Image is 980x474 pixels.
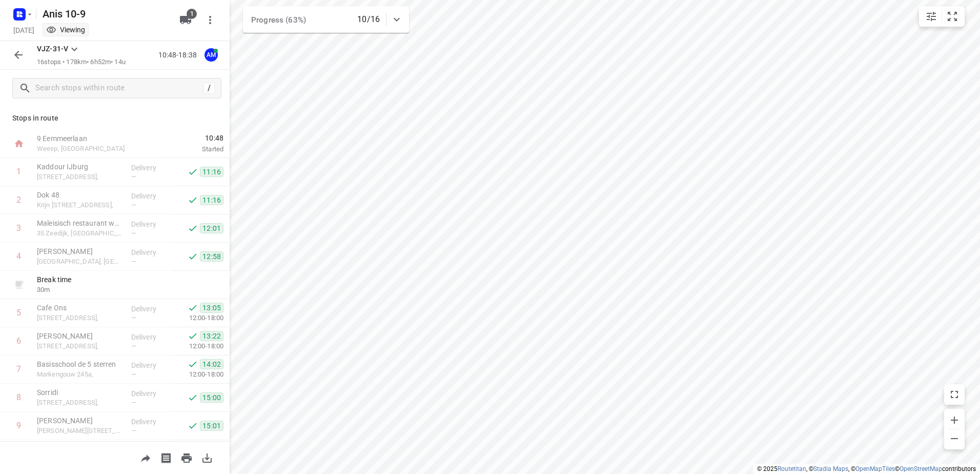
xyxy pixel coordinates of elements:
p: 35 Zeedijk, [GEOGRAPHIC_DATA] [37,228,123,239]
svg: Done [188,251,198,262]
input: Search stops within route [35,81,203,96]
li: © 2025 , © , © © contributors [757,465,976,472]
p: VJZ-31-V [37,44,68,54]
p: Delivery [131,417,169,427]
p: Krijn [STREET_ADDRESS], [37,200,123,210]
span: 14:02 [200,359,223,369]
span: 11:16 [200,195,223,205]
p: [PERSON_NAME] [37,416,123,426]
svg: Done [188,359,198,369]
span: — [131,427,136,434]
p: 12:00-18:00 [173,369,223,380]
span: 1 [187,9,197,19]
a: OpenStreetMap [900,465,942,472]
p: [STREET_ADDRESS], [37,398,123,408]
p: 10:48-18:38 [158,50,201,61]
div: 8 [16,392,21,402]
p: Delivery [131,360,169,370]
p: Dok 48 [37,190,123,200]
button: Fit zoom [942,6,963,27]
span: Assigned to Anis M [201,50,221,60]
p: 12:00-18:00 [173,341,223,351]
div: You are currently in view mode. To make any changes, go to edit project. [46,25,85,35]
span: Print shipping labels [156,452,176,462]
div: 7 [16,364,21,374]
p: [PERSON_NAME] [37,246,123,256]
p: Martini van Geffenstraat 29C, [37,426,123,436]
button: More [200,10,220,30]
span: Download route [197,452,217,462]
p: Gentiaanstraat, Amsterdam [37,256,123,267]
div: 9 [16,421,21,430]
div: 5 [16,308,21,318]
div: 4 [16,251,21,261]
p: Markengouw 245a, [37,369,123,380]
p: 16 stops • 178km • 6h52m • 14u [37,57,126,67]
p: [PERSON_NAME] [37,331,123,341]
div: 2 [16,195,21,205]
span: Share route [135,452,156,462]
button: 1 [175,10,196,30]
div: small contained button group [919,6,965,27]
p: Break time [37,274,123,285]
span: — [131,314,136,322]
div: / [203,83,215,94]
div: 1 [16,167,21,176]
button: Map settings [921,6,942,27]
svg: Done [188,195,198,205]
p: Delivery [131,388,169,399]
svg: Done [188,223,198,233]
span: 13:22 [200,331,223,341]
span: — [131,173,136,181]
a: Routetitan [778,465,806,472]
p: Delivery [131,163,169,173]
p: [STREET_ADDRESS], [37,313,123,323]
svg: Done [188,167,198,177]
span: Print route [176,452,197,462]
span: 12:58 [200,251,223,262]
p: Started [156,144,223,154]
p: 30 m [37,285,123,295]
p: [STREET_ADDRESS], [37,172,123,182]
span: — [131,399,136,406]
p: Sorridi [37,387,123,398]
p: Maleisisch restaurant wau [37,218,123,228]
p: Kaddour IJburg [37,162,123,172]
span: — [131,258,136,265]
p: 9 Eemmeerlaan [37,133,144,144]
a: Stadia Maps [813,465,848,472]
span: 13:05 [200,303,223,313]
span: 15:01 [200,421,223,431]
span: — [131,370,136,378]
svg: Done [188,421,198,431]
p: Weesp, [GEOGRAPHIC_DATA] [37,144,144,154]
svg: Done [188,331,198,341]
p: Delivery [131,304,169,314]
p: [STREET_ADDRESS], [37,341,123,351]
span: Progress (63%) [251,15,306,25]
p: Cafe Ons [37,303,123,313]
p: Stops in route [12,113,217,124]
div: 3 [16,223,21,233]
span: 11:16 [200,167,223,177]
p: Delivery [131,219,169,229]
p: Basisschool de 5 sterren [37,359,123,369]
p: Delivery [131,191,169,201]
span: — [131,229,136,237]
p: Delivery [131,332,169,342]
span: 10:48 [156,133,223,143]
div: 6 [16,336,21,346]
svg: Done [188,392,198,403]
div: Progress (63%)10/16 [243,6,409,33]
p: Delivery [131,247,169,258]
span: — [131,201,136,209]
a: OpenMapTiles [855,465,895,472]
span: 12:01 [200,223,223,233]
span: 15:00 [200,392,223,403]
span: — [131,342,136,350]
svg: Done [188,303,198,313]
p: 12:00-18:00 [173,313,223,323]
p: 10/16 [357,13,380,26]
